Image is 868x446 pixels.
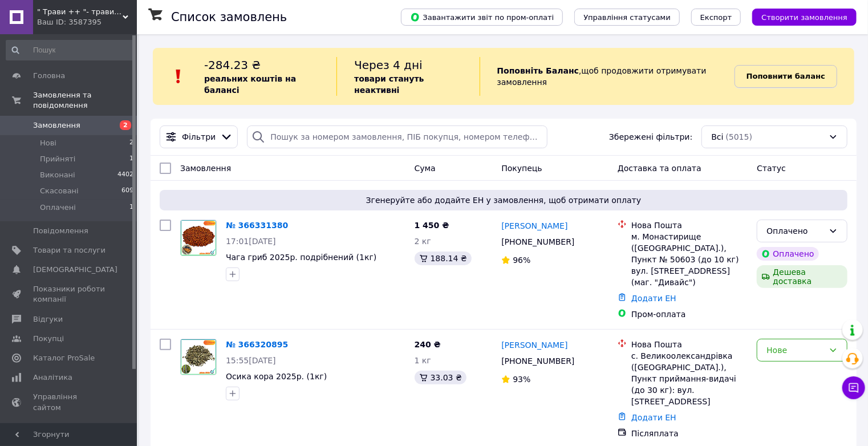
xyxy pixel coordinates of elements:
[631,350,748,407] div: с. Великоолександрівка ([GEOGRAPHIC_DATA].), Пункт приймання-видачі (до 30 кг): вул. [STREET_ADDR...
[33,284,106,305] span: Показники роботи компанії
[33,334,64,344] span: Покупці
[618,164,701,173] span: Доставка та оплата
[40,186,79,196] span: Скасовані
[37,7,123,17] span: " Трави ++ "- трави,корiння,плоди,насiння,сухоцвiти
[170,68,187,85] img: :exclamation:
[415,164,436,173] span: Cума
[631,413,676,422] a: Додати ЕН
[415,237,431,246] span: 2 кг
[33,372,72,383] span: Аналітика
[415,356,431,365] span: 1 кг
[631,231,748,288] div: м. Монастирище ([GEOGRAPHIC_DATA].), Пункт № 50603 (до 10 кг) вул. [STREET_ADDRESS] (маг. "Дивайс")
[33,226,88,236] span: Повідомлення
[415,340,441,349] span: 240 ₴
[631,339,748,350] div: Нова Пошта
[726,132,753,141] span: (5015)
[711,131,723,143] span: Всі
[513,256,530,265] span: 96%
[354,74,424,95] b: товари стануть неактивні
[574,9,680,26] button: Управління статусами
[410,12,554,22] span: Завантажити звіт по пром-оплаті
[747,72,825,80] b: Поповнити баланс
[204,74,296,95] b: реальних коштів на балансі
[501,164,542,173] span: Покупець
[226,372,327,381] a: Осика кора 2025р. (1кг)
[757,265,847,288] div: Дешева доставка
[499,353,577,369] div: [PHONE_NUMBER]
[609,131,692,143] span: Збережені фільтри:
[752,9,857,26] button: Створити замовлення
[766,344,824,356] div: Нове
[226,221,288,230] a: № 366331380
[40,170,75,180] span: Виконані
[631,309,748,320] div: Пром-оплата
[40,138,56,148] span: Нові
[33,265,117,275] span: [DEMOGRAPHIC_DATA]
[631,220,748,231] div: Нова Пошта
[691,9,741,26] button: Експорт
[741,12,857,21] a: Створити замовлення
[631,294,676,303] a: Додати ЕН
[120,120,131,130] span: 2
[497,66,579,75] b: Поповніть Баланс
[401,9,563,26] button: Завантажити звіт по пром-оплаті
[33,422,106,443] span: Гаманець компанії
[40,202,76,213] span: Оплачені
[415,252,472,265] div: 188.14 ₴
[117,170,133,180] span: 4402
[226,237,276,246] span: 17:01[DATE]
[181,339,216,375] img: Фото товару
[33,71,65,81] span: Головна
[180,339,217,375] a: Фото товару
[181,220,216,256] img: Фото товару
[171,10,287,24] h1: Список замовлень
[182,131,216,143] span: Фільтри
[33,245,106,256] span: Товари та послуги
[33,314,63,325] span: Відгуки
[180,164,231,173] span: Замовлення
[700,13,732,22] span: Експорт
[513,375,530,384] span: 93%
[766,225,824,237] div: Оплачено
[583,13,671,22] span: Управління статусами
[415,371,467,384] div: 33.03 ₴
[247,125,547,148] input: Пошук за номером замовлення, ПІБ покупця, номером телефону, Email, номером накладної
[226,340,288,349] a: № 366320895
[129,154,133,164] span: 1
[354,58,423,72] span: Через 4 дні
[842,376,865,399] button: Чат з покупцем
[501,220,567,232] a: [PERSON_NAME]
[40,154,75,164] span: Прийняті
[204,58,261,72] span: -284.23 ₴
[180,220,217,256] a: Фото товару
[226,253,376,262] a: Чага гриб 2025р. подрібнений (1кг)
[6,40,135,60] input: Пошук
[33,353,95,363] span: Каталог ProSale
[735,65,837,88] a: Поповнити баланс
[499,234,577,250] div: [PHONE_NUMBER]
[129,138,133,148] span: 2
[226,356,276,365] span: 15:55[DATE]
[631,428,748,439] div: Післяплата
[121,186,133,196] span: 609
[757,247,818,261] div: Оплачено
[415,221,449,230] span: 1 450 ₴
[37,17,137,27] div: Ваш ID: 3587395
[33,392,106,412] span: Управління сайтом
[761,13,847,22] span: Створити замовлення
[757,164,786,173] span: Статус
[33,120,80,131] span: Замовлення
[33,90,137,111] span: Замовлення та повідомлення
[480,57,735,96] div: , щоб продовжити отримувати замовлення
[129,202,133,213] span: 1
[501,339,567,351] a: [PERSON_NAME]
[164,194,843,206] span: Згенеруйте або додайте ЕН у замовлення, щоб отримати оплату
